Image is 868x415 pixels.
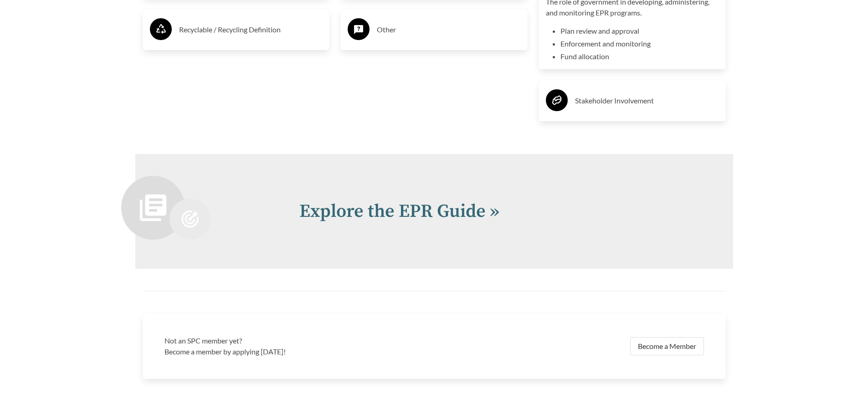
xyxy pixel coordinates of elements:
[299,200,499,223] a: Explore the EPR Guide »
[179,22,323,37] h3: Recyclable / Recycling Definition
[560,51,719,62] li: Fund allocation
[377,22,520,37] h3: Other
[575,93,719,108] h3: Stakeholder Involvement
[164,335,429,346] h3: Not an SPC member yet?
[560,38,719,49] li: Enforcement and monitoring
[164,346,429,357] p: Become a member by applying [DATE]!
[630,337,704,355] a: Become a Member
[560,26,719,36] li: Plan review and approval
